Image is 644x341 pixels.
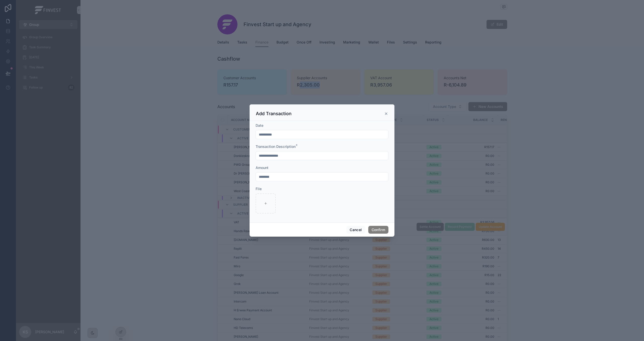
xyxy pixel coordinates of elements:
[346,226,365,234] button: Cancel
[256,187,262,191] span: File
[256,111,292,117] h3: Add Transaction
[256,165,268,170] span: Amount
[256,123,263,127] span: Date
[368,226,388,234] button: Confirm
[256,144,296,149] span: Transaction Description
